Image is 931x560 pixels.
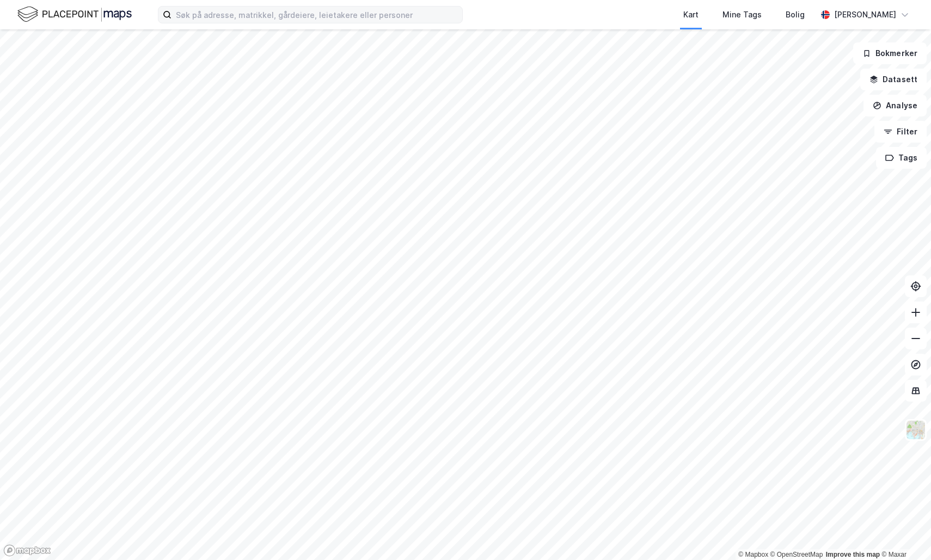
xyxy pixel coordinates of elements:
div: Kontrollprogram for chat [877,508,931,560]
div: [PERSON_NAME] [834,8,896,21]
img: logo.f888ab2527a4732fd821a326f86c7f29.svg [17,5,132,24]
a: OpenStreetMap [770,551,823,558]
button: Tags [876,147,927,169]
div: Kart [683,8,699,21]
button: Filter [874,121,927,143]
a: Mapbox [738,551,768,558]
iframe: Chat Widget [877,508,931,560]
a: Improve this map [826,551,880,558]
button: Analyse [863,95,927,116]
input: Søk på adresse, matrikkel, gårdeiere, leietakere eller personer [171,7,462,23]
button: Datasett [860,69,927,90]
div: Mine Tags [722,8,762,21]
button: Bokmerker [853,42,927,64]
div: Bolig [786,8,805,21]
a: Mapbox homepage [3,544,51,557]
img: Z [905,420,926,440]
